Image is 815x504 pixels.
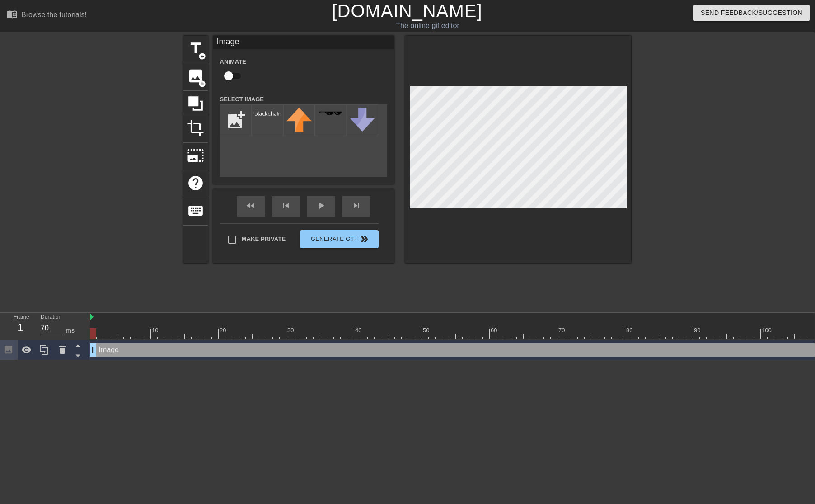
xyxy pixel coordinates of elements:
[694,326,702,335] div: 90
[187,67,204,85] span: image
[281,200,291,211] span: skip_previous
[276,20,579,31] div: The online gif editor
[316,200,327,211] span: play_arrow
[286,108,312,132] img: upvote.png
[693,5,810,21] button: Send Feedback/Suggestion
[213,36,394,49] div: Image
[350,108,375,132] img: downvote.png
[198,80,206,88] span: add_circle
[304,234,375,245] span: Generate Gif
[355,326,363,335] div: 40
[558,326,567,335] div: 70
[152,326,160,335] div: 10
[7,313,34,339] div: Frame
[41,315,61,320] label: Duration
[762,326,773,335] div: 100
[300,230,378,248] button: Generate Gif
[318,111,343,116] img: deal-with-it.png
[491,326,499,335] div: 60
[14,320,27,336] div: 1
[7,9,87,23] a: Browse the tutorials!
[7,9,18,19] span: menu_book
[242,235,286,244] span: Make Private
[351,200,362,211] span: skip_next
[287,326,295,335] div: 30
[187,202,204,219] span: keyboard
[423,326,431,335] div: 50
[187,174,204,192] span: help
[220,57,246,66] label: Animate
[89,345,98,354] span: drag_handle
[332,1,482,21] a: [DOMAIN_NAME]
[626,326,634,335] div: 80
[701,7,802,19] span: Send Feedback/Suggestion
[66,326,75,335] div: ms
[255,111,280,116] img: F1cGg-blackchair-logo-1.png
[220,326,228,335] div: 20
[245,200,256,211] span: fast_rewind
[187,119,204,137] span: crop
[359,234,370,245] span: double_arrow
[198,52,206,60] span: add_circle
[220,95,264,104] label: Select Image
[187,147,204,164] span: photo_size_select_large
[187,40,204,57] span: title
[21,11,87,19] div: Browse the tutorials!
